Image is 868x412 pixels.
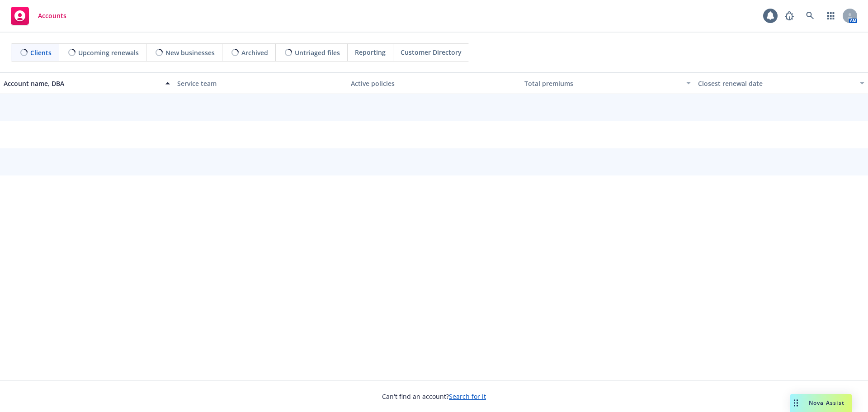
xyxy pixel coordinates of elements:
span: Accounts [38,12,66,19]
button: Service team [174,72,347,94]
a: Search [801,7,819,25]
button: Total premiums [521,72,694,94]
span: Archived [241,48,268,57]
span: Upcoming renewals [78,48,139,57]
div: Total premiums [524,79,681,88]
span: Clients [30,48,52,57]
div: Drag to move [790,394,802,412]
a: Report a Bug [780,7,798,25]
div: Service team [177,79,344,88]
span: Untriaged files [295,48,340,57]
span: Customer Directory [401,47,462,57]
span: New businesses [165,48,215,57]
button: Nova Assist [790,394,852,412]
a: Accounts [7,3,70,28]
div: Closest renewal date [698,79,854,88]
div: Active policies [351,79,517,88]
button: Closest renewal date [694,72,868,94]
span: Reporting [355,47,386,57]
button: Active policies [347,72,521,94]
span: Can't find an account? [382,392,486,401]
span: Nova Assist [809,399,844,407]
a: Switch app [822,7,840,25]
div: Account name, DBA [4,79,160,88]
a: Search for it [449,392,486,401]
